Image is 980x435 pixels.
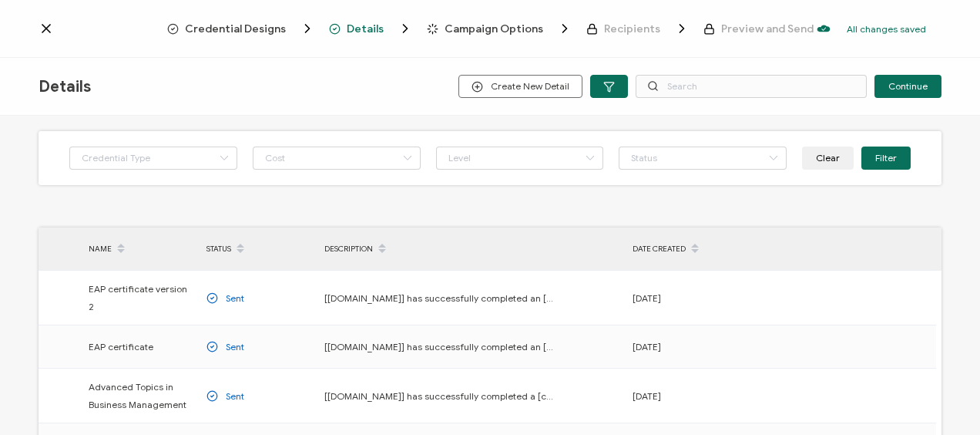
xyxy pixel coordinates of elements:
div: NAME [81,236,199,262]
span: EAP certificate version 2 [89,280,191,315]
button: Create New Detail [458,75,582,98]
span: Credential Designs [185,23,286,35]
span: [[DOMAIN_NAME]] has successfully completed a [course-name] programme at [school]. [324,387,555,405]
span: EAP certificate [89,338,153,356]
input: Level [436,147,604,170]
span: Create New Detail [472,81,569,93]
div: DATE CREATED [625,236,743,262]
span: Details [39,77,91,96]
span: Credential Designs [167,21,315,36]
span: [[DOMAIN_NAME]] has successfully completed an [course-name] course with Bayswater Online. [324,338,555,356]
p: All changes saved [847,23,926,35]
span: Preview and Send [703,23,814,35]
span: Sent [226,289,244,307]
span: Sent [226,338,244,356]
input: Search [636,75,867,98]
button: Filter [861,147,911,170]
span: Preview and Send [721,23,814,35]
div: [DATE] [625,289,743,307]
span: Recipients [586,21,690,36]
span: Details [347,23,384,35]
span: Campaign Options [445,23,543,35]
span: [[DOMAIN_NAME]] has successfully completed an [course-name] course with Bayswater Online. [324,289,555,307]
div: STATUS [199,236,317,262]
span: Continue [888,82,928,91]
span: Advanced Topics in Business Management [89,378,191,413]
span: Sent [226,387,244,405]
iframe: Chat Widget [903,361,980,435]
span: Details [329,21,413,36]
button: Continue [874,75,941,98]
span: Campaign Options [427,21,572,36]
input: Credential Type [69,147,237,170]
input: Status [619,147,787,170]
button: Clear [802,147,854,170]
div: Breadcrumb [167,21,814,36]
span: Recipients [604,23,660,35]
input: Cost [253,147,421,170]
div: DESCRIPTION [317,236,625,262]
div: [DATE] [625,338,743,356]
div: [DATE] [625,387,743,405]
